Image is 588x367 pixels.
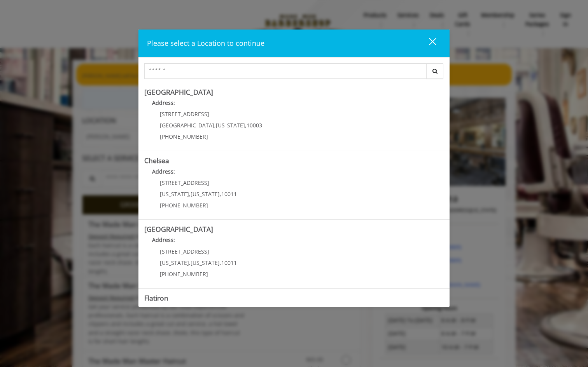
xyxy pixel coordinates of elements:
span: [PHONE_NUMBER] [160,202,208,209]
span: [PHONE_NUMBER] [160,270,208,278]
span: [US_STATE] [191,259,220,266]
b: Address: [152,236,175,244]
span: [GEOGRAPHIC_DATA] [160,122,214,129]
b: [GEOGRAPHIC_DATA] [144,224,213,234]
span: [STREET_ADDRESS] [160,179,209,186]
i: Search button [430,68,439,74]
span: , [245,122,247,129]
span: Please select a Location to continue [147,38,264,48]
span: [US_STATE] [160,190,189,198]
b: Address: [152,168,175,175]
span: [PHONE_NUMBER] [160,133,208,140]
div: Center Select [144,63,444,83]
b: Chelsea [144,156,169,165]
b: Address: [152,99,175,106]
span: [US_STATE] [160,259,189,266]
button: close dialog [415,35,441,51]
span: [STREET_ADDRESS] [160,110,209,118]
span: , [189,259,191,266]
span: [US_STATE] [191,190,220,198]
span: 10003 [247,122,262,129]
span: , [214,122,216,129]
span: , [189,190,191,198]
div: close dialog [420,37,436,49]
span: 10011 [221,259,237,266]
input: Search Center [144,63,427,79]
b: Flatiron [144,293,168,303]
b: [GEOGRAPHIC_DATA] [144,87,213,97]
span: [US_STATE] [216,122,245,129]
span: , [220,259,221,266]
span: [STREET_ADDRESS] [160,248,209,255]
span: , [220,190,221,198]
span: 10011 [221,190,237,198]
